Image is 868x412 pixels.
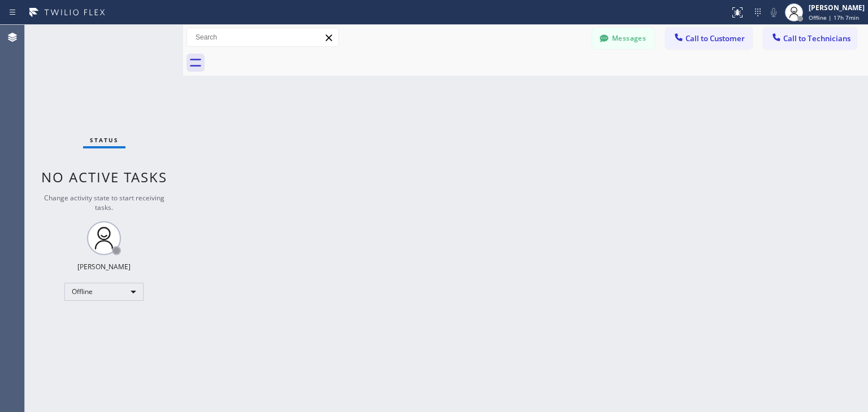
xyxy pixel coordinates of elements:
input: Search [187,28,338,46]
span: Offline | 17h 7min [809,14,859,21]
span: Call to Customer [685,33,745,43]
span: Call to Technicians [783,33,850,43]
div: [PERSON_NAME] [77,262,131,271]
button: Call to Technicians [763,28,857,49]
div: [PERSON_NAME] [809,3,865,12]
span: Status [90,136,119,144]
span: Change activity state to start receiving tasks. [44,193,164,212]
button: Call to Customer [666,28,752,49]
button: Mute [766,5,782,20]
button: Messages [592,28,654,49]
span: No active tasks [41,168,167,186]
div: Offline [64,283,144,301]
